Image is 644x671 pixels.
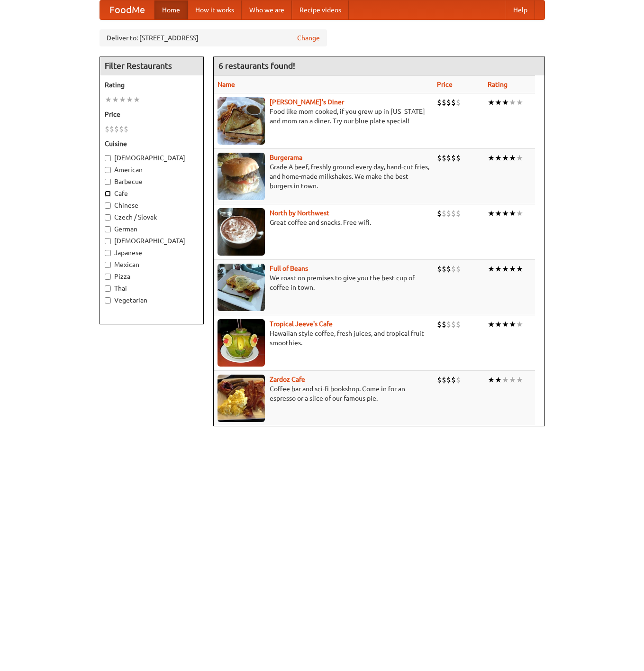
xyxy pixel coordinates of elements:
[119,124,124,134] li: $
[119,94,126,105] li: ★
[218,61,295,70] ng-pluralize: 6 restaurants found!
[506,0,535,19] a: Help
[495,153,502,163] li: ★
[270,154,302,161] a: Burgerama
[446,319,451,330] li: $
[451,208,456,219] li: $
[495,97,502,108] li: ★
[437,375,442,385] li: $
[437,319,442,330] li: $
[105,201,199,210] label: Chinese
[218,329,429,348] p: Hawaiian style coffee, fresh juices, and tropical fruit smoothies.
[446,153,451,163] li: $
[105,177,199,186] label: Barbecue
[218,273,429,292] p: We roast on premises to give you the best cup of coffee in town.
[218,81,235,88] a: Name
[218,153,265,200] img: burgerama.jpg
[105,94,112,105] li: ★
[218,264,265,311] img: beans.jpg
[495,208,502,219] li: ★
[292,0,349,19] a: Recipe videos
[442,264,446,274] li: $
[133,94,140,105] li: ★
[502,97,509,108] li: ★
[218,384,429,403] p: Coffee bar and sci-fi bookshop. Come in for an espresso or a slice of our famous pie.
[502,264,509,274] li: ★
[488,264,495,274] li: ★
[100,29,327,46] div: Deliver to: [STREET_ADDRESS]
[437,208,442,219] li: $
[109,124,114,134] li: $
[516,153,523,163] li: ★
[105,80,199,90] h5: Rating
[105,260,199,269] label: Mexican
[105,284,199,293] label: Thai
[270,209,329,217] a: North by Northwest
[456,319,461,330] li: $
[188,0,242,19] a: How it works
[105,297,111,303] input: Vegetarian
[297,33,320,43] a: Change
[218,162,429,191] p: Grade A beef, freshly ground every day, hand-cut fries, and home-made milkshakes. We make the bes...
[488,153,495,163] li: ★
[218,375,265,422] img: zardoz.jpg
[105,124,109,134] li: $
[270,320,333,328] a: Tropical Jeeve's Cafe
[442,97,446,108] li: $
[456,264,461,274] li: $
[112,94,119,105] li: ★
[437,97,442,108] li: $
[270,376,305,383] a: Zardoz Cafe
[105,212,199,222] label: Czech / Slovak
[105,272,199,281] label: Pizza
[270,265,308,272] a: Full of Beans
[495,264,502,274] li: ★
[488,319,495,330] li: ★
[105,285,111,292] input: Thai
[509,97,516,108] li: ★
[218,97,265,145] img: sallys.jpg
[105,153,199,163] label: [DEMOGRAPHIC_DATA]
[516,375,523,385] li: ★
[488,97,495,108] li: ★
[437,81,453,88] a: Price
[218,218,429,227] p: Great coffee and snacks. Free wifi.
[456,375,461,385] li: $
[456,208,461,219] li: $
[495,375,502,385] li: ★
[488,81,508,88] a: Rating
[446,264,451,274] li: $
[509,208,516,219] li: ★
[105,226,111,232] input: German
[442,319,446,330] li: $
[446,97,451,108] li: $
[100,0,154,19] a: FoodMe
[451,264,456,274] li: $
[516,97,523,108] li: ★
[442,208,446,219] li: $
[488,375,495,385] li: ★
[509,153,516,163] li: ★
[100,56,203,75] h4: Filter Restaurants
[502,319,509,330] li: ★
[105,262,111,268] input: Mexican
[105,110,199,119] h5: Price
[105,191,111,197] input: Cafe
[442,375,446,385] li: $
[105,139,199,148] h5: Cuisine
[218,107,429,126] p: Food like mom cooked, if you grew up in [US_STATE] and mom ran a diner. Try our blue plate special!
[105,248,199,257] label: Japanese
[242,0,292,19] a: Who we are
[509,264,516,274] li: ★
[105,274,111,280] input: Pizza
[105,202,111,209] input: Chinese
[502,375,509,385] li: ★
[124,124,128,134] li: $
[105,295,199,305] label: Vegetarian
[105,224,199,234] label: German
